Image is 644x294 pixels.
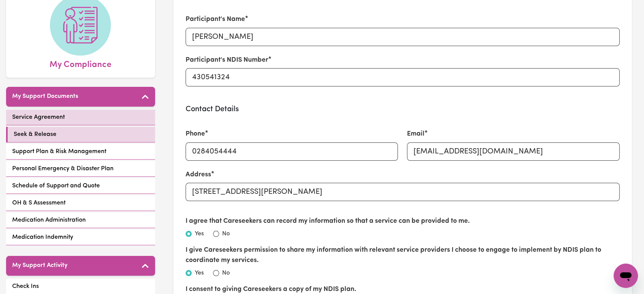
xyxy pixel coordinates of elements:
label: Yes [195,268,204,278]
iframe: Button to launch messaging window [614,264,638,288]
span: Support Plan & Risk Management [12,147,106,156]
span: OH & S Assessment [12,198,66,208]
label: No [222,229,230,238]
a: Medication Administration [6,213,155,228]
label: Email [407,129,425,139]
button: My Support Documents [6,87,155,107]
span: Medication Administration [12,216,86,225]
label: Phone [186,129,205,139]
h5: My Support Activity [12,262,67,269]
a: Support Plan & Risk Management [6,144,155,160]
a: Seek & Release [6,127,155,142]
span: Check Ins [12,282,39,291]
span: My Compliance [50,56,111,72]
label: Yes [195,229,204,238]
button: My Support Activity [6,256,155,276]
span: Personal Emergency & Disaster Plan [12,164,114,173]
span: Seek & Release [14,130,56,139]
label: Participant's Name [186,14,245,24]
label: Address [186,170,211,180]
h3: Contact Details [186,105,620,114]
span: Service Agreement [12,113,65,122]
a: Medication Indemnity [6,230,155,245]
label: No [222,268,230,278]
label: Participant's NDIS Number [186,55,268,65]
a: OH & S Assessment [6,195,155,211]
a: Schedule of Support and Quote [6,178,155,194]
label: I agree that Careseekers can record my information so that a service can be provided to me. [186,216,470,226]
label: I give Careseekers permission to share my information with relevant service providers I choose to... [186,245,620,265]
span: Medication Indemnity [12,233,73,242]
span: Schedule of Support and Quote [12,181,100,190]
h5: My Support Documents [12,93,78,100]
a: Service Agreement [6,110,155,125]
a: Personal Emergency & Disaster Plan [6,161,155,177]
